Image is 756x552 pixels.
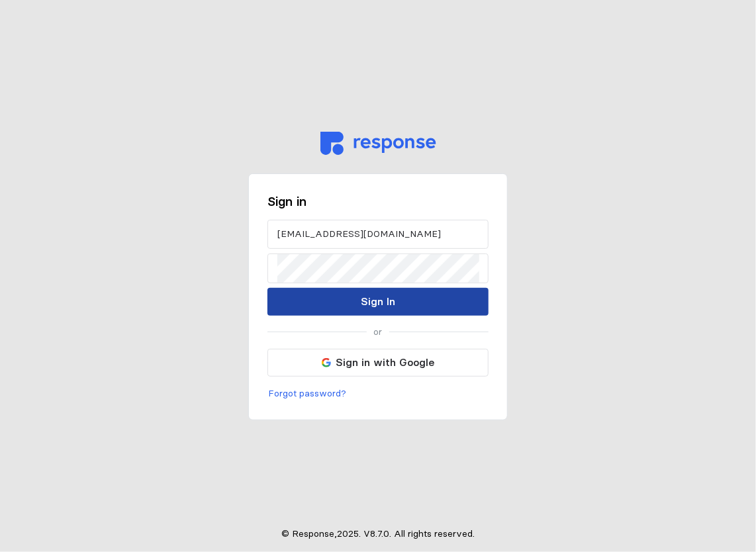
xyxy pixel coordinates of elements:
[267,349,489,377] button: Sign in with Google
[267,386,347,402] button: Forgot password?
[320,132,436,155] img: svg%3e
[336,354,435,371] p: Sign in with Google
[374,325,383,340] p: or
[281,527,475,541] p: © Response, 2025 . V 8.7.0 . All rights reserved.
[361,293,395,310] p: Sign In
[322,358,331,367] img: svg%3e
[277,220,479,249] input: Email
[267,288,489,316] button: Sign In
[268,387,346,401] p: Forgot password?
[267,193,489,210] h3: Sign in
